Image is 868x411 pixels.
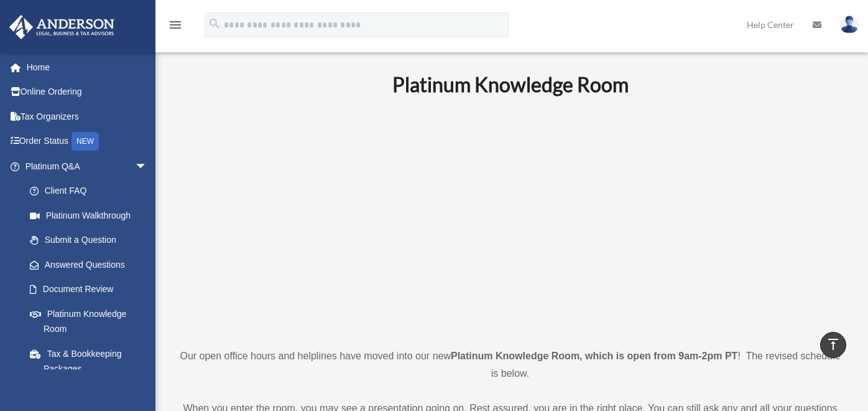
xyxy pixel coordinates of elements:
i: menu [168,17,183,32]
a: Platinum Walkthrough [17,203,166,228]
div: NEW [72,132,99,151]
img: User Pic [840,16,859,34]
a: Tax Organizers [9,104,166,129]
a: Online Ordering [9,80,166,105]
p: Our open office hours and helplines have moved into our new ! The revised schedule is below. [177,347,843,382]
a: Document Review [17,277,166,302]
i: search [208,17,221,31]
b: Platinum Knowledge Room [392,72,629,97]
a: Order StatusNEW [9,129,166,154]
i: vertical_align_top [826,337,841,352]
iframe: 231110_Toby_KnowledgeRoom [324,114,697,324]
a: Platinum Q&Aarrow_drop_down [9,154,166,179]
a: vertical_align_top [820,332,846,358]
a: Answered Questions [17,252,166,277]
a: Client FAQ [17,179,166,204]
a: menu [168,22,183,32]
span: arrow_drop_down [135,154,160,179]
img: Anderson Advisors Platinum Portal [6,15,118,39]
a: Tax & Bookkeeping Packages [17,341,166,381]
a: Home [9,55,166,80]
a: Submit a Question [17,228,166,253]
strong: Platinum Knowledge Room, which is open from 9am-2pm PT [451,351,737,361]
a: Platinum Knowledge Room [17,301,160,341]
